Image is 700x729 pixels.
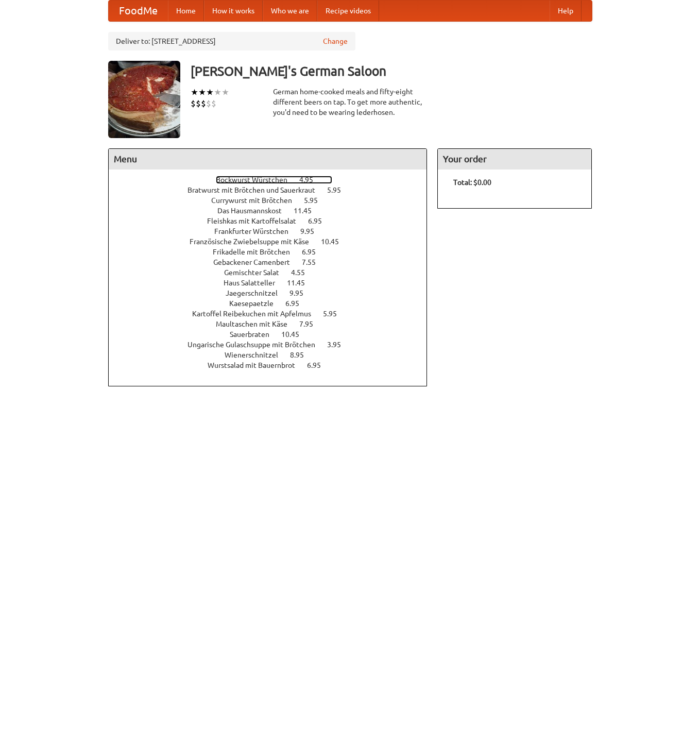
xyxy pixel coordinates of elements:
a: How it works [204,1,263,21]
b: Total: $0.00 [453,178,491,187]
span: 5.95 [327,186,351,194]
a: Gemischter Salat 4.55 [224,268,324,277]
div: Deliver to: [STREET_ADDRESS] [108,32,355,50]
a: Wurstsalad mit Bauernbrot 6.95 [208,361,340,369]
span: Kaesepaetzle [229,299,284,308]
a: Haus Salatteller 11.45 [224,279,324,287]
span: 8.95 [290,351,314,359]
li: $ [206,98,211,109]
span: Frikadelle mit Brötchen [213,248,300,256]
a: Who we are [263,1,317,21]
img: angular.jpg [108,61,180,138]
span: 4.95 [299,176,323,184]
span: Currywurst mit Brötchen [211,196,302,205]
span: Sauerbraten [230,330,280,338]
a: Maultaschen mit Käse 7.95 [216,320,332,328]
span: Gebackener Camenbert [213,258,300,266]
a: Kaesepaetzle 6.95 [229,299,318,308]
span: 6.95 [307,361,331,369]
a: Currywurst mit Brötchen 5.95 [211,196,337,205]
a: Wienerschnitzel 8.95 [225,351,323,359]
li: ★ [198,87,206,98]
span: 11.45 [294,207,322,215]
span: Ungarische Gulaschsuppe mit Brötchen [187,341,326,349]
span: 6.95 [285,299,310,308]
span: Bratwurst mit Brötchen und Sauerkraut [187,186,326,194]
span: Gemischter Salat [224,268,289,277]
span: 3.95 [327,341,351,349]
li: $ [196,98,201,109]
a: Frikadelle mit Brötchen 6.95 [213,248,335,256]
li: ★ [221,87,229,98]
span: 10.45 [281,330,310,338]
span: 4.55 [291,268,315,277]
a: Bratwurst mit Brötchen und Sauerkraut 5.95 [187,186,360,194]
span: 11.45 [287,279,315,287]
a: Jaegerschnitzel 9.95 [226,289,322,297]
li: $ [191,98,196,109]
span: Maultaschen mit Käse [216,320,298,328]
a: Bockwurst Würstchen 4.95 [216,176,332,184]
a: Recipe videos [317,1,379,21]
a: Ungarische Gulaschsuppe mit Brötchen 3.95 [187,341,360,349]
a: Change [323,36,348,46]
span: 6.95 [308,217,332,225]
a: Kartoffel Reibekuchen mit Apfelmus 5.95 [192,310,356,318]
span: 5.95 [304,196,328,205]
span: 10.45 [321,238,349,246]
li: $ [211,98,216,109]
a: Frankfurter Würstchen 9.95 [214,227,333,235]
span: Jaegerschnitzel [226,289,288,297]
a: Sauerbraten 10.45 [230,330,318,338]
span: 9.95 [289,289,314,297]
a: Gebackener Camenbert 7.55 [213,258,335,266]
span: Das Hausmannskost [217,207,292,215]
h4: Your order [438,149,591,169]
li: $ [201,98,206,109]
a: Französische Zwiebelsuppe mit Käse 10.45 [190,238,358,246]
li: ★ [214,87,221,98]
li: ★ [191,87,198,98]
span: 7.95 [299,320,323,328]
a: FoodMe [109,1,168,21]
div: German home-cooked meals and fifty-eight different beers on tap. To get more authentic, you'd nee... [273,87,428,117]
span: Bockwurst Würstchen [216,176,298,184]
span: Französische Zwiebelsuppe mit Käse [190,238,319,246]
span: Wienerschnitzel [225,351,288,359]
a: Das Hausmannskost 11.45 [217,207,331,215]
span: Kartoffel Reibekuchen mit Apfelmus [192,310,321,318]
a: Home [168,1,204,21]
span: Fleishkas mit Kartoffelsalat [207,217,306,225]
span: Frankfurter Würstchen [214,227,299,235]
h4: Menu [109,149,427,169]
span: 7.55 [302,258,326,266]
span: 5.95 [323,310,347,318]
span: Wurstsalad mit Bauernbrot [208,361,305,369]
h3: [PERSON_NAME]'s German Saloon [191,61,592,81]
span: Haus Salatteller [224,279,285,287]
a: Help [550,1,582,21]
span: 6.95 [302,248,326,256]
a: Fleishkas mit Kartoffelsalat 6.95 [207,217,341,225]
span: 9.95 [300,227,325,235]
li: ★ [206,87,214,98]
